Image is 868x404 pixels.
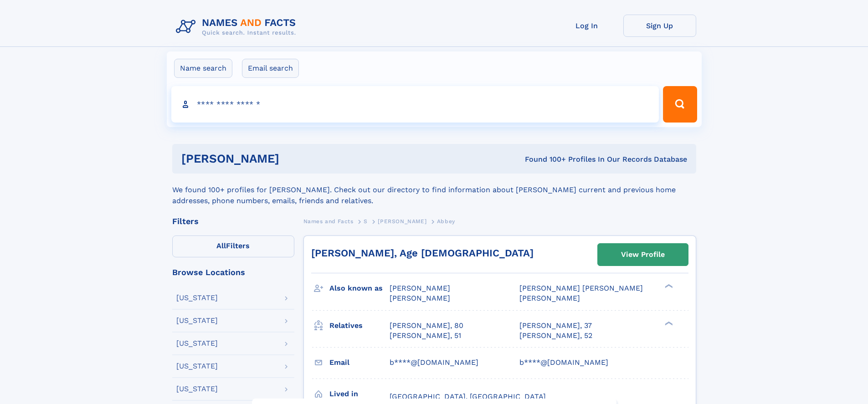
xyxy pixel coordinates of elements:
a: [PERSON_NAME], Age [DEMOGRAPHIC_DATA] [311,247,534,259]
div: [US_STATE] [176,363,218,370]
a: [PERSON_NAME], 80 [390,321,463,331]
div: We found 100+ profiles for [PERSON_NAME]. Check out our directory to find information about [PERS... [172,174,696,206]
span: [PERSON_NAME] [378,218,426,225]
img: Logo Names and Facts [172,15,303,39]
div: [US_STATE] [176,340,218,347]
h1: [PERSON_NAME] [181,153,402,164]
a: Names and Facts [303,215,354,227]
a: [PERSON_NAME], 52 [519,331,592,341]
div: View Profile [621,244,665,265]
h3: Also known as [329,281,390,296]
a: View Profile [598,244,688,266]
div: ❯ [663,283,673,289]
span: [GEOGRAPHIC_DATA], [GEOGRAPHIC_DATA] [390,392,546,401]
a: [PERSON_NAME] [378,215,426,227]
span: Abbey [437,218,455,225]
label: Name search [174,59,232,78]
span: [PERSON_NAME] [PERSON_NAME] [519,284,643,292]
div: Browse Locations [172,268,294,276]
a: Sign Up [623,15,696,37]
label: Email search [242,59,299,78]
div: [US_STATE] [176,317,218,324]
div: Found 100+ Profiles In Our Records Database [402,154,687,164]
div: Filters [172,217,294,225]
span: [PERSON_NAME] [390,294,450,302]
button: Search Button [663,86,697,123]
h3: Relatives [329,318,390,333]
div: [US_STATE] [176,385,218,393]
h3: Email [329,355,390,370]
a: [PERSON_NAME], 37 [519,321,592,331]
h3: Lived in [329,386,390,402]
span: [PERSON_NAME] [519,294,580,302]
span: All [216,241,226,250]
input: search input [171,86,659,123]
div: [US_STATE] [176,294,218,302]
span: [PERSON_NAME] [390,284,450,292]
a: [PERSON_NAME], 51 [390,331,461,341]
a: S [364,215,368,227]
label: Filters [172,235,294,257]
span: S [364,218,368,225]
a: Log In [550,15,623,37]
div: ❯ [663,320,673,326]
